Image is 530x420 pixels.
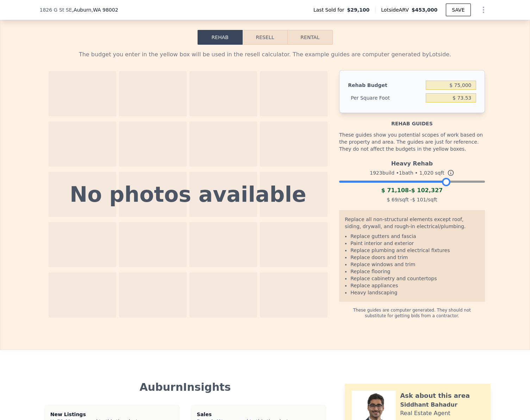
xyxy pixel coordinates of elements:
div: Heavy Rehab [339,157,485,168]
span: $ 102,327 [411,187,443,194]
li: Replace gutters and fascia [350,233,479,240]
button: Rental [287,30,332,45]
span: Last Sold for [313,6,347,13]
div: Replace all non-structural elements except roof, siding, drywall, and rough-in electrical/plumbing. [345,216,479,233]
span: , WA 98002 [91,7,118,13]
div: 1923 build • 1 bath • sqft [339,168,485,178]
li: Replace flooring [350,268,479,275]
span: $453,000 [412,7,438,13]
span: $ 101 [412,197,426,202]
div: Real Estate Agent [400,409,450,418]
div: Ask about this area [400,391,470,401]
button: Rehab [198,30,243,45]
li: Replace cabinetry and countertops [350,275,479,282]
div: Per Square Foot [348,92,423,104]
div: Rehab guides [339,113,485,127]
div: - [339,186,485,195]
div: Auburn Insights [45,381,325,394]
li: Replace windows and trim [350,261,479,268]
span: , Auburn [72,6,118,13]
div: /sqft - /sqft [339,195,485,205]
div: The budget you enter in the yellow box will be used in the resell calculator. The example guides ... [45,50,485,59]
span: $ 71,108 [381,187,409,194]
div: New Listings [50,411,174,418]
span: 1,020 [419,170,434,176]
span: Lotside ARV [381,6,411,13]
button: Show Options [476,3,491,17]
li: Paint interior and exterior [350,240,479,247]
span: $ 69 [387,197,398,202]
button: Resell [243,30,287,45]
li: Replace doors and trim [350,254,479,261]
div: Rehab Budget [348,79,423,92]
span: $29,100 [347,6,370,13]
button: SAVE [446,4,470,16]
li: Heavy landscaping [350,289,479,296]
div: No photos available [70,184,306,205]
div: Sales [197,411,320,418]
li: Replace plumbing and electrical fixtures [350,247,479,254]
span: 1826 G St SE [40,6,72,13]
li: Replace appliances [350,282,479,289]
div: These guides show you potential scopes of work based on the property and area. The guides are jus... [339,127,485,157]
div: These guides are computer generated. They should not substitute for getting bids from a contractor. [339,302,485,319]
div: Siddhant Bahadur [400,401,457,409]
